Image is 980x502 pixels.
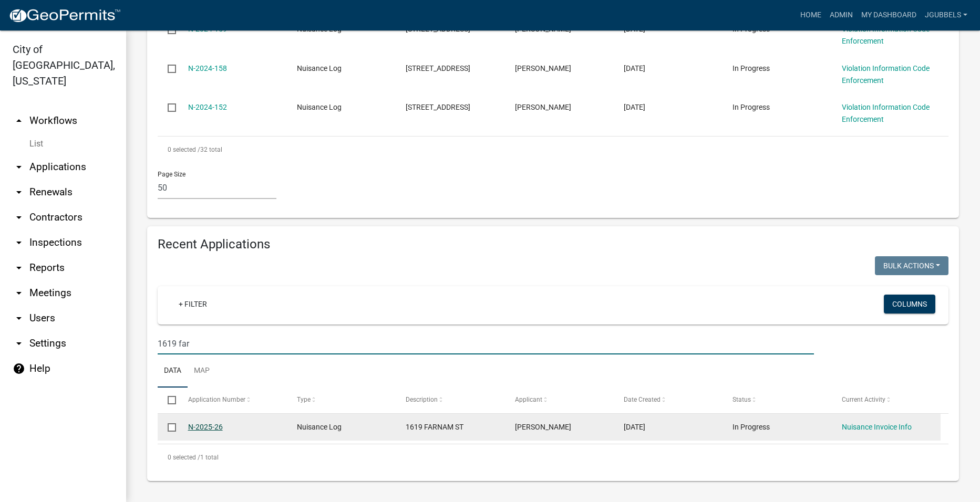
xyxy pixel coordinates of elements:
[884,295,935,313] button: Columns
[13,337,25,350] i: arrow_drop_down
[158,137,948,163] div: 32 total
[826,5,857,25] a: Admin
[515,64,571,72] span: Susan Brammann
[733,103,770,111] span: In Progress
[624,64,645,72] span: 11/08/2024
[733,423,770,431] span: In Progress
[13,287,25,299] i: arrow_drop_down
[832,388,941,413] datatable-header-cell: Current Activity
[188,103,227,111] a: N-2024-152
[13,161,25,173] i: arrow_drop_down
[406,396,438,403] span: Description
[505,388,614,413] datatable-header-cell: Applicant
[13,362,25,375] i: help
[842,64,930,85] a: Violation Information Code Enforcement
[624,103,645,111] span: 09/30/2024
[170,295,215,313] a: + Filter
[733,64,770,72] span: In Progress
[842,396,885,403] span: Current Activity
[857,5,921,25] a: My Dashboard
[796,5,826,25] a: Home
[297,423,342,431] span: Nuisance Log
[515,103,571,111] span: Jack Gubbels
[188,423,223,431] a: N-2025-26
[13,186,25,198] i: arrow_drop_down
[406,103,470,111] span: 1321 VICTORIA ST
[178,388,286,413] datatable-header-cell: Application Number
[624,423,645,431] span: 04/18/2025
[158,388,178,413] datatable-header-cell: Select
[921,5,972,25] a: jgubbels
[13,211,25,224] i: arrow_drop_down
[515,396,542,403] span: Applicant
[624,396,661,403] span: Date Created
[13,114,25,127] i: arrow_drop_up
[297,396,311,403] span: Type
[188,396,245,403] span: Application Number
[158,237,948,252] h4: Recent Applications
[406,64,470,72] span: 905 HILL ST
[723,388,831,413] datatable-header-cell: Status
[158,354,188,388] a: Data
[614,388,723,413] datatable-header-cell: Date Created
[875,256,948,275] button: Bulk Actions
[842,423,912,431] a: Nuisance Invoice Info
[158,333,814,354] input: Search for applications
[13,262,25,274] i: arrow_drop_down
[158,444,948,470] div: 1 total
[13,236,25,249] i: arrow_drop_down
[13,312,25,325] i: arrow_drop_down
[396,388,504,413] datatable-header-cell: Description
[287,388,396,413] datatable-header-cell: Type
[168,454,200,461] span: 0 selected /
[297,64,342,72] span: Nuisance Log
[406,423,463,431] span: 1619 FARNAM ST
[188,64,227,72] a: N-2024-158
[168,146,200,153] span: 0 selected /
[733,396,751,403] span: Status
[188,354,216,388] a: Map
[515,423,571,431] span: Jack Gubbels
[842,103,930,123] a: Violation Information Code Enforcement
[297,103,342,111] span: Nuisance Log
